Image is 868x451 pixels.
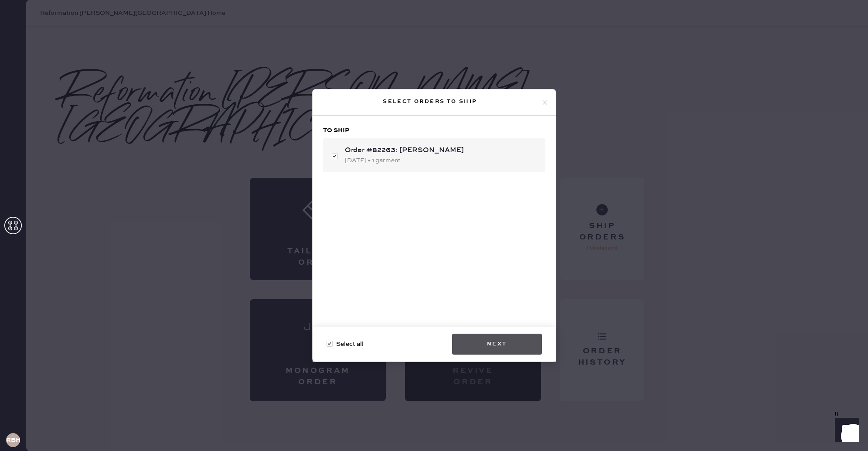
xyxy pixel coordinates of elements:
button: Next [452,334,542,355]
div: Select orders to ship [320,96,541,107]
div: Order #82263: [PERSON_NAME] [345,145,538,156]
h3: To ship [323,126,545,135]
div: [DATE] • 1 garment [345,156,538,165]
iframe: Front Chat [827,412,864,449]
h3: RBHA [6,437,20,443]
span: Select all [336,339,364,349]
